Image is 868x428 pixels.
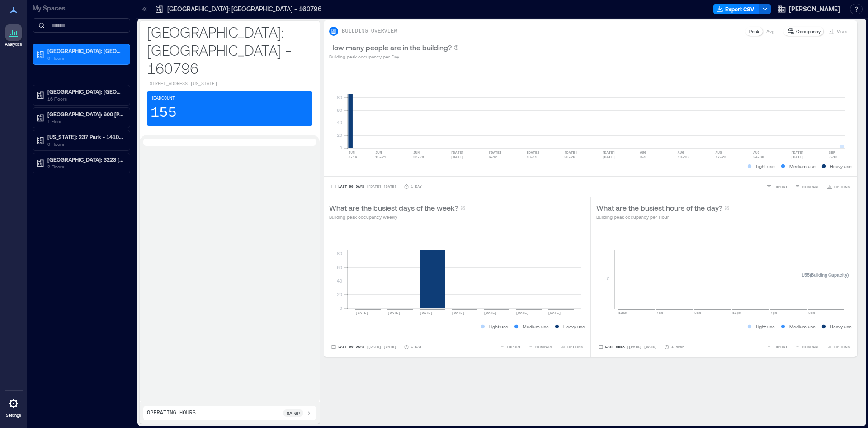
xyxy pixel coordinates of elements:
[287,409,300,417] p: 8a - 6p
[47,47,123,54] p: [GEOGRAPHIC_DATA]: [GEOGRAPHIC_DATA] - 160796
[147,409,196,417] p: Operating Hours
[151,95,175,102] p: Headcount
[837,28,847,35] p: Visits
[3,393,24,421] a: Settings
[764,342,789,351] button: EXPORT
[567,344,583,350] span: OPTIONS
[523,323,549,330] p: Medium use
[678,155,689,159] text: 10-16
[151,104,177,122] p: 155
[596,213,730,221] p: Building peak occupancy per Hour
[834,344,850,350] span: OPTIONS
[715,155,726,159] text: 17-23
[802,344,820,350] span: COMPARE
[420,311,433,315] text: [DATE]
[516,311,529,315] text: [DATE]
[329,342,398,351] button: Last 90 Days |[DATE]-[DATE]
[47,95,123,102] p: 16 Floors
[147,81,312,88] p: [STREET_ADDRESS][US_STATE]
[678,150,684,154] text: AUG
[640,150,646,154] text: AUG
[411,344,422,350] p: 1 Day
[413,155,424,159] text: 22-28
[337,132,342,138] tspan: 20
[329,213,466,221] p: Building peak occupancy weekly
[342,28,397,35] p: BUILDING OVERVIEW
[764,182,789,191] button: EXPORT
[793,342,821,351] button: COMPARE
[774,344,788,350] span: EXPORT
[564,150,577,154] text: [DATE]
[564,155,575,159] text: 20-26
[749,28,759,35] p: Peak
[33,4,130,13] p: My Spaces
[694,311,701,315] text: 8am
[47,111,123,118] p: [GEOGRAPHIC_DATA]: 600 [PERSON_NAME] - 011154
[802,184,820,189] span: COMPARE
[825,182,852,191] button: OPTIONS
[808,311,815,315] text: 8pm
[596,202,722,213] p: What are the busiest hours of the day?
[337,292,342,297] tspan: 20
[411,184,422,189] p: 1 Day
[834,184,850,189] span: OPTIONS
[47,133,123,140] p: [US_STATE]: 237 Park - 141037
[337,250,342,256] tspan: 80
[656,311,663,315] text: 4am
[340,305,342,311] tspan: 0
[47,118,123,125] p: 1 Floor
[47,88,123,95] p: [GEOGRAPHIC_DATA]: [GEOGRAPHIC_DATA] - 133489
[715,150,722,154] text: AUG
[791,150,804,154] text: [DATE]
[484,311,497,315] text: [DATE]
[774,184,788,189] span: EXPORT
[47,54,123,62] p: 0 Floors
[47,156,123,163] p: [GEOGRAPHIC_DATA]: 3223 [GEOGRAPHIC_DATA] - 160205
[830,163,852,170] p: Heavy use
[548,311,561,315] text: [DATE]
[451,155,464,159] text: [DATE]
[791,155,804,159] text: [DATE]
[640,155,646,159] text: 3-9
[829,150,835,154] text: SEP
[147,23,312,77] p: [GEOGRAPHIC_DATA]: [GEOGRAPHIC_DATA] - 160796
[329,53,459,60] p: Building peak occupancy per Day
[337,107,342,113] tspan: 60
[329,182,398,191] button: Last 90 Days |[DATE]-[DATE]
[830,323,852,330] p: Heavy use
[337,120,342,125] tspan: 40
[507,344,521,350] span: EXPORT
[602,150,615,154] text: [DATE]
[47,140,123,148] p: 0 Floors
[337,95,342,100] tspan: 80
[413,150,420,154] text: JUN
[829,155,837,159] text: 7-13
[753,155,764,159] text: 24-30
[329,42,452,53] p: How many people are in the building?
[526,342,555,351] button: COMPARE
[489,323,508,330] p: Light use
[756,323,775,330] p: Light use
[713,4,759,14] button: Export CSV
[535,344,553,350] span: COMPARE
[47,163,123,170] p: 2 Floors
[348,155,357,159] text: 8-14
[489,150,502,154] text: [DATE]
[6,413,21,418] p: Settings
[753,150,760,154] text: AUG
[355,311,368,315] text: [DATE]
[348,150,355,154] text: JUN
[774,2,843,16] button: [PERSON_NAME]
[337,264,342,270] tspan: 60
[340,145,342,150] tspan: 0
[452,311,465,315] text: [DATE]
[558,342,585,351] button: OPTIONS
[770,311,777,315] text: 4pm
[5,42,22,47] p: Analytics
[375,150,382,154] text: JUN
[498,342,523,351] button: EXPORT
[2,22,25,50] a: Analytics
[526,150,539,154] text: [DATE]
[789,5,840,14] span: [PERSON_NAME]
[793,182,821,191] button: COMPARE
